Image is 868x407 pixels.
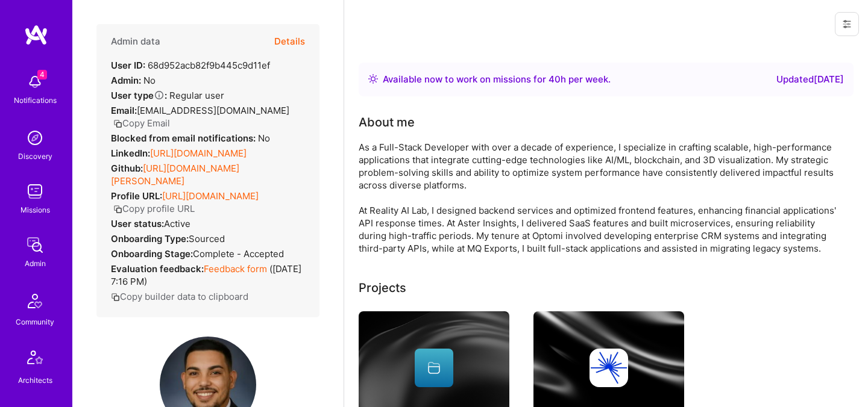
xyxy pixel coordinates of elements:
[137,105,289,116] span: [EMAIL_ADDRESS][DOMAIN_NAME]
[113,202,195,215] button: Copy profile URL
[113,117,170,129] button: Copy Email
[150,148,247,159] a: [URL][DOMAIN_NAME]
[111,218,164,229] strong: User status:
[111,293,120,302] i: icon Copy
[25,257,46,270] div: Admin
[16,315,54,328] div: Community
[111,75,141,86] strong: Admin:
[383,72,611,87] div: Available now to work on missions for h per week .
[113,205,122,214] i: icon Copy
[14,94,57,107] div: Notifications
[111,148,150,159] strong: LinkedIn:
[164,218,190,229] span: Active
[368,74,378,84] img: Availability
[113,119,122,128] i: icon Copy
[111,105,137,116] strong: Email:
[359,113,415,131] div: About me
[23,233,47,257] img: admin teamwork
[24,24,48,46] img: logo
[111,248,193,259] strong: Onboarding Stage:
[111,263,204,275] strong: Evaluation feedback:
[274,24,305,59] button: Details
[111,36,160,47] h4: Admin data
[37,70,47,79] span: 4
[590,349,628,387] img: Company logo
[111,74,156,87] div: No
[23,70,47,94] img: bell
[18,374,52,387] div: Architects
[111,190,162,202] strong: Profile URL:
[111,163,239,187] a: [URL][DOMAIN_NAME][PERSON_NAME]
[111,233,189,244] strong: Onboarding Type:
[111,290,248,303] button: Copy builder data to clipboard
[776,72,844,87] div: Updated [DATE]
[20,345,49,374] img: Architects
[359,141,841,255] div: As a Full-Stack Developer with over a decade of experience, I specialize in crafting scalable, hi...
[111,263,305,288] div: ( [DATE] 7:16 PM )
[23,179,47,203] img: teamwork
[204,263,267,275] a: Feedback form
[20,203,50,216] div: Missions
[111,60,145,71] strong: User ID:
[162,190,259,202] a: [URL][DOMAIN_NAME]
[111,132,270,144] div: No
[111,89,224,102] div: Regular user
[18,150,52,163] div: Discovery
[549,73,561,85] span: 40
[359,279,406,297] div: Projects
[111,59,270,72] div: 68d952acb82f9b445c9d11ef
[23,126,47,150] img: discovery
[193,248,284,259] span: Complete - Accepted
[189,233,225,244] span: sourced
[111,90,167,101] strong: User type :
[111,132,258,144] strong: Blocked from email notifications:
[154,90,165,101] i: Help
[111,163,143,174] strong: Github:
[20,287,49,315] img: Community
